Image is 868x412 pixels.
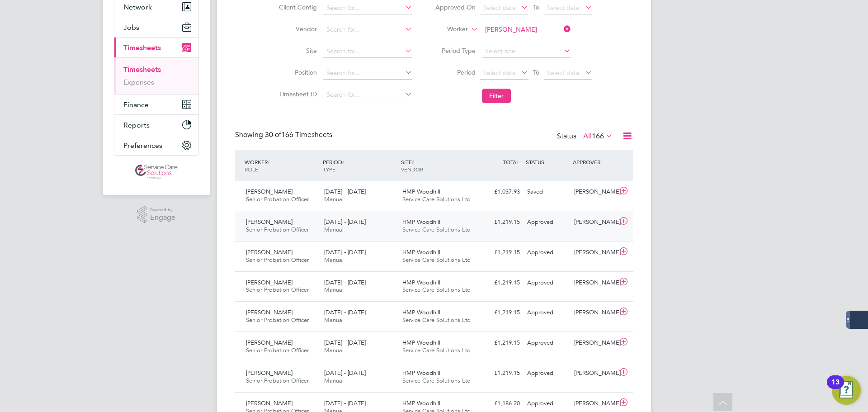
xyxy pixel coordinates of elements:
span: [DATE] - [DATE] [324,339,366,346]
div: £1,219.15 [476,305,524,320]
span: TOTAL [503,158,519,166]
div: Status [557,130,615,143]
span: Senior Probation Officer [246,316,309,324]
span: Senior Probation Officer [246,346,309,354]
a: Timesheets [123,65,161,74]
div: £1,186.20 [476,396,524,411]
span: HMP Woodhill [402,399,440,407]
span: HMP Woodhill [402,308,440,316]
span: Service Care Solutions Ltd [402,316,471,324]
div: STATUS [524,154,571,170]
span: HMP Woodhill [402,218,440,226]
label: Period Type [435,47,476,55]
span: HMP Woodhill [402,369,440,377]
div: [PERSON_NAME] [571,245,618,260]
label: Timesheet ID [276,90,317,98]
span: Service Care Solutions Ltd [402,346,471,354]
a: Powered byEngage [137,206,176,223]
span: HMP Woodhill [402,279,440,286]
button: Timesheets [114,38,198,57]
label: Site [276,47,317,55]
span: / [268,158,269,166]
div: Showing [235,130,334,140]
input: Select one [482,45,571,58]
span: HMP Woodhill [402,339,440,346]
div: SITE [399,154,477,177]
span: Finance [123,100,149,109]
span: 166 Timesheets [265,130,332,139]
span: Senior Probation Officer [246,286,309,294]
div: PERIOD [321,154,399,177]
span: [DATE] - [DATE] [324,218,366,226]
div: [PERSON_NAME] [571,336,618,350]
input: Search for... [482,24,571,36]
span: To [530,66,542,78]
button: Reports [114,115,198,135]
span: Senior Probation Officer [246,256,309,264]
button: Filter [482,89,511,103]
span: ROLE [245,166,258,173]
label: Approved On [435,3,476,11]
span: Select date [483,4,516,12]
span: [DATE] - [DATE] [324,279,366,286]
span: [PERSON_NAME] [246,218,292,226]
label: Position [276,68,317,76]
span: Manual [324,286,344,294]
input: Search for... [323,24,412,36]
span: Preferences [123,141,162,150]
div: Timesheets [114,57,198,94]
span: Manual [324,256,344,264]
label: Client Config [276,3,317,11]
span: TYPE [323,166,335,173]
span: [DATE] - [DATE] [324,399,366,407]
div: [PERSON_NAME] [571,396,618,411]
div: Approved [524,275,571,290]
span: Manual [324,195,344,203]
span: Network [123,3,152,11]
span: To [530,1,542,13]
span: HMP Woodhill [402,188,440,195]
label: All [583,132,613,141]
span: Manual [324,226,344,233]
span: Manual [324,346,344,354]
input: Search for... [323,89,412,101]
span: / [342,158,344,166]
div: £1,219.15 [476,245,524,260]
a: Go to home page [114,165,199,179]
div: [PERSON_NAME] [571,366,618,381]
span: [DATE] - [DATE] [324,248,366,256]
div: Approved [524,215,571,230]
div: £1,219.15 [476,336,524,350]
a: Expenses [123,78,154,86]
span: Service Care Solutions Ltd [402,256,471,264]
button: Open Resource Center, 13 new notifications [832,376,861,405]
button: Preferences [114,135,198,155]
div: Approved [524,396,571,411]
span: Senior Probation Officer [246,195,309,203]
span: [PERSON_NAME] [246,188,292,195]
span: Senior Probation Officer [246,226,309,233]
div: £1,219.15 [476,366,524,381]
span: [DATE] - [DATE] [324,308,366,316]
span: Service Care Solutions Ltd [402,195,471,203]
div: [PERSON_NAME] [571,275,618,290]
div: [PERSON_NAME] [571,215,618,230]
label: Worker [427,25,468,34]
span: Service Care Solutions Ltd [402,377,471,384]
label: Period [435,68,476,76]
div: Approved [524,305,571,320]
button: Jobs [114,17,198,37]
span: [DATE] - [DATE] [324,369,366,377]
div: £1,219.15 [476,275,524,290]
div: Saved [524,185,571,199]
span: [PERSON_NAME] [246,369,292,377]
span: [DATE] - [DATE] [324,188,366,195]
button: Finance [114,95,198,114]
span: [PERSON_NAME] [246,308,292,316]
div: [PERSON_NAME] [571,185,618,199]
span: Manual [324,377,344,384]
input: Search for... [323,2,412,14]
span: 166 [592,132,604,141]
div: £1,037.93 [476,185,524,199]
span: VENDOR [401,166,423,173]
